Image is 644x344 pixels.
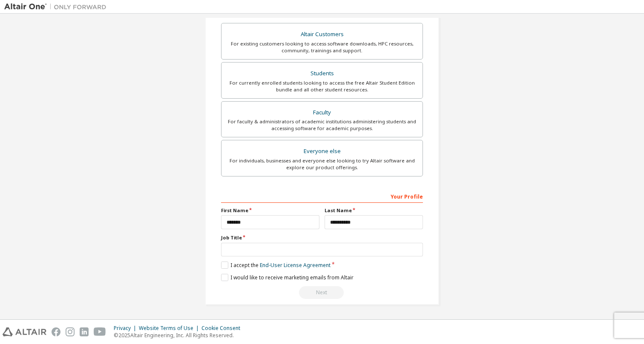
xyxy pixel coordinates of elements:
div: Students [227,68,417,80]
label: Last Name [325,207,423,214]
label: First Name [221,207,319,214]
div: Privacy [114,325,139,332]
img: Altair One [4,3,111,11]
div: Website Terms of Use [139,325,201,332]
label: I accept the [221,262,331,269]
div: Altair Customers [227,28,417,40]
div: Your Profile [221,189,423,203]
div: Faculty [227,107,417,119]
img: linkedin.svg [80,327,89,336]
div: For existing customers looking to access software downloads, HPC resources, community, trainings ... [227,40,417,54]
label: Job Title [221,234,423,241]
div: For currently enrolled students looking to access the free Altair Student Edition bundle and all ... [227,80,417,93]
div: For faculty & administrators of academic institutions administering students and accessing softwa... [227,118,417,132]
div: For individuals, businesses and everyone else looking to try Altair software and explore our prod... [227,157,417,171]
img: altair_logo.svg [3,327,46,336]
a: End-User License Agreement [260,262,331,269]
img: facebook.svg [52,327,60,336]
div: Cookie Consent [201,325,245,332]
img: youtube.svg [94,327,106,336]
label: I would like to receive marketing emails from Altair [221,274,354,281]
div: Read and acccept EULA to continue [221,286,423,299]
img: instagram.svg [66,327,75,336]
div: Everyone else [227,145,417,157]
p: © 2025 Altair Engineering, Inc. All Rights Reserved. [114,332,245,339]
